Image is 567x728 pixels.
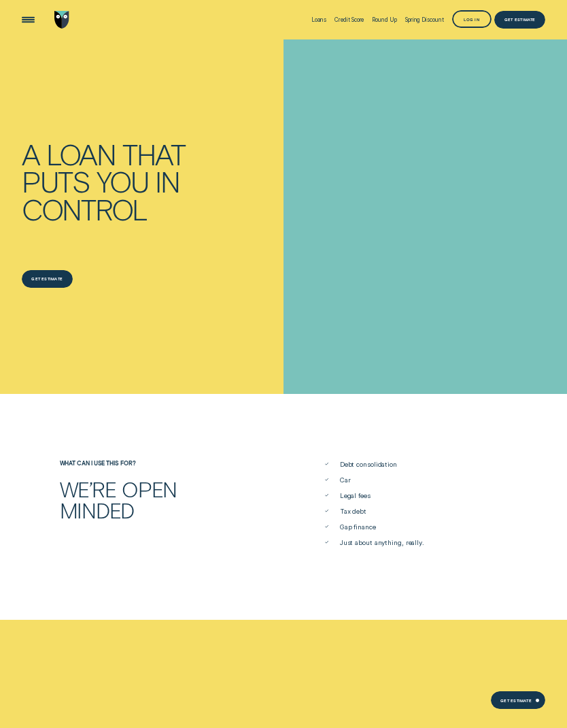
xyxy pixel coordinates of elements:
span: Tax debt [340,507,366,516]
button: Open Menu [19,11,37,29]
div: What can I use this for? [56,460,246,467]
div: Credit Score [334,16,364,23]
a: Get estimate [22,270,73,288]
span: Legal fees [340,491,371,500]
button: Log in [452,10,492,28]
h4: A loan that puts you in control [22,140,192,222]
a: Get Estimate [491,691,545,709]
a: Get Estimate [494,11,545,29]
span: Just about anything, really. [340,538,424,547]
div: Loans [311,16,327,23]
span: Gap finance [340,523,376,531]
div: Spring Discount [405,16,444,23]
img: Wisr [54,11,69,29]
div: We’re open minded [56,478,246,520]
span: Car [340,476,351,484]
span: Debt consolidation [340,460,397,469]
div: Round Up [372,16,396,23]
